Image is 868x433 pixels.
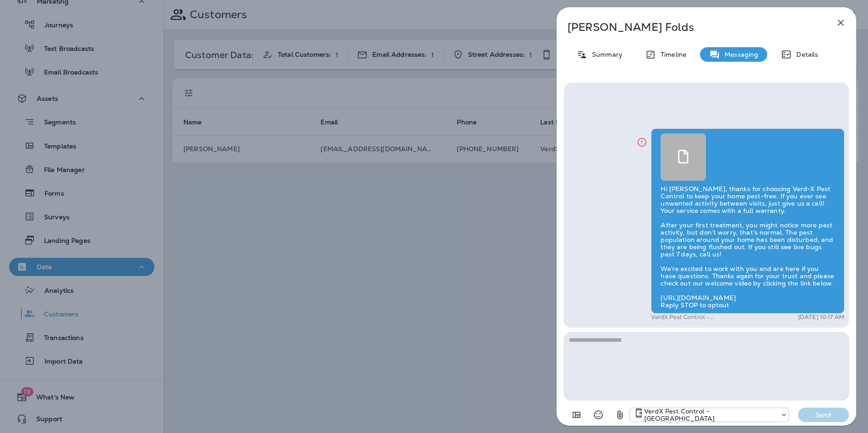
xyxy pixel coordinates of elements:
p: VerdX Pest Control - [GEOGRAPHIC_DATA] [644,408,776,422]
p: [DATE] 10:17 AM [798,314,844,321]
p: Timeline [656,51,686,58]
button: Add in a premade template [567,406,586,424]
p: [PERSON_NAME] Folds [567,21,815,34]
div: +1 (770) 758-7657 [630,408,789,422]
button: Select an emoji [589,406,607,424]
p: Details [792,51,818,58]
button: Click for more info [633,133,651,152]
p: Messaging [720,51,758,58]
p: VerdX Pest Control - [GEOGRAPHIC_DATA] [651,314,767,321]
div: Hi [PERSON_NAME], thanks for choosing Verd-X Pest Control to keep your home pest-free. If you eve... [651,128,844,314]
p: Summary [587,51,622,58]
